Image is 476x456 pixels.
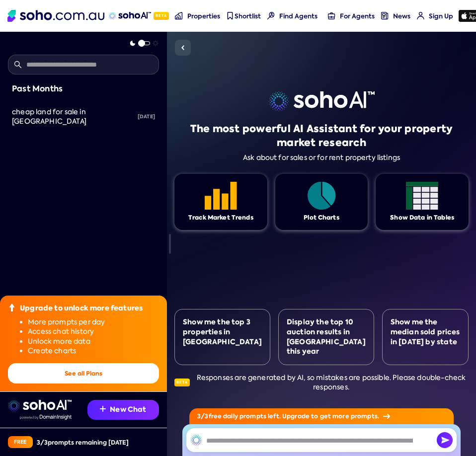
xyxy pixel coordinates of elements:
[8,101,134,133] a: cheap land for sale in [GEOGRAPHIC_DATA]
[429,12,453,20] span: Sign Up
[406,182,438,210] img: Feature 1 icon
[20,304,143,313] div: Upgrade to unlock more features
[174,373,469,392] div: Responses are generated by AI, so mistakes are possible. Please double-check responses.
[391,317,460,347] div: Show me the median sold prices in [DATE] by state
[12,82,155,95] div: Past Months
[269,91,375,111] img: sohoai logo
[12,107,86,126] span: cheap land for sale in [GEOGRAPHIC_DATA]
[205,182,237,210] img: Feature 1 icon
[154,12,169,20] span: Beta
[188,214,253,222] div: Track Market Trends
[190,434,202,446] img: SohoAI logo black
[304,214,339,222] div: Plot Charts
[437,432,453,448] button: Send
[8,363,159,383] button: See all Plans
[183,317,262,347] div: Show me the top 3 properties in [GEOGRAPHIC_DATA]
[287,317,366,356] div: Display the top 10 auction results in [GEOGRAPHIC_DATA] this year
[28,317,159,327] li: More prompts per day
[226,12,234,19] img: shortlist-nav icon
[177,42,189,54] img: Sidebar toggle icon
[8,304,16,311] img: Upgrade icon
[28,327,159,337] li: Access chat history
[28,346,159,356] li: Create charts
[187,12,220,20] span: Properties
[174,122,469,150] h1: The most powerful AI Assistant for your property market research
[340,12,375,20] span: For Agents
[100,406,106,412] img: Recommendation icon
[8,400,72,412] img: sohoai logo
[134,106,159,128] div: [DATE]
[7,10,104,22] img: Soho Logo
[235,12,261,20] span: Shortlist
[279,12,317,20] span: Find Agents
[437,432,453,448] img: Send icon
[189,408,454,424] div: 3 / 3 free daily prompts left. Upgrade to get more prompts.
[383,414,390,419] img: Arrow icon
[108,12,151,20] img: sohoAI logo
[175,12,182,19] img: properties-nav icon
[8,436,33,448] div: Free
[393,12,410,20] span: News
[174,379,190,386] span: Beta
[20,415,72,420] img: Data provided by Domain Insight
[37,438,129,447] div: 3 / 3 prompts remaining [DATE]
[306,182,338,210] img: Feature 1 icon
[381,12,389,19] img: news-nav icon
[328,12,335,19] img: for-agents-nav icon
[267,12,275,19] img: Find agents icon
[243,153,400,162] div: Ask about for sales or for rent property listings
[390,214,454,222] div: Show Data in Tables
[417,12,424,19] img: for-agents-nav icon
[28,337,159,347] li: Unlock more data
[87,400,159,420] button: New Chat
[12,107,134,127] div: cheap land for sale in Australia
